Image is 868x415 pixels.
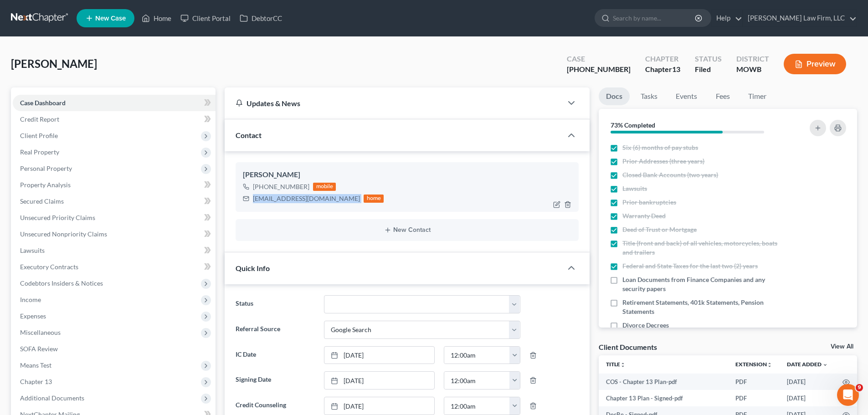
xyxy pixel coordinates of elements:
a: Executory Contracts [13,259,216,275]
a: Fees [708,87,737,105]
span: Real Property [20,148,59,156]
strong: 73% Completed [611,121,655,129]
span: SOFA Review [20,345,58,353]
a: Events [668,87,704,105]
span: Means Test [20,361,51,369]
td: Chapter 13 Plan - Signed-pdf [599,390,728,406]
span: Retirement Statements, 401k Statements, Pension Statements [622,298,785,316]
span: Client Profile [20,132,58,139]
a: DebtorCC [235,10,287,26]
div: mobile [313,183,336,191]
span: Six (6) months of pay stubs [622,143,698,152]
input: -- : -- [444,347,510,364]
td: PDF [728,374,780,390]
button: Preview [784,54,846,74]
input: Search by name... [613,10,696,26]
div: Status [695,54,722,64]
div: home [364,195,384,203]
label: Status [231,295,319,313]
span: Divorce Decrees [622,321,669,330]
span: Credit Report [20,115,59,123]
div: Filed [695,64,722,75]
td: PDF [728,390,780,406]
span: 9 [856,384,863,391]
div: Client Documents [599,342,657,352]
a: Lawsuits [13,242,216,259]
div: Case [567,54,631,64]
label: IC Date [231,346,319,364]
a: Unsecured Nonpriority Claims [13,226,216,242]
span: Additional Documents [20,394,84,402]
td: [DATE] [780,390,835,406]
a: View All [831,343,853,350]
span: Personal Property [20,164,72,172]
i: expand_more [822,362,828,368]
a: Tasks [633,87,665,105]
span: Federal and State Taxes for the last two (2) years [622,261,758,271]
span: Lawsuits [622,184,647,193]
a: Credit Report [13,111,216,128]
a: Extensionunfold_more [735,361,772,368]
a: Help [712,10,742,26]
a: Date Added expand_more [787,361,828,368]
a: [DATE] [324,397,434,415]
a: Titleunfold_more [606,361,626,368]
span: Prior Addresses (three years) [622,157,704,166]
div: District [736,54,769,64]
input: -- : -- [444,397,510,415]
div: Chapter [645,64,680,75]
input: -- : -- [444,372,510,389]
a: Case Dashboard [13,95,216,111]
a: Property Analysis [13,177,216,193]
span: Secured Claims [20,197,64,205]
a: Unsecured Priority Claims [13,210,216,226]
a: Secured Claims [13,193,216,210]
div: Chapter [645,54,680,64]
label: Signing Date [231,371,319,389]
a: [DATE] [324,372,434,389]
span: Codebtors Insiders & Notices [20,279,103,287]
span: Contact [236,131,262,139]
i: unfold_more [767,362,772,368]
span: Miscellaneous [20,328,61,336]
span: 13 [672,65,680,73]
label: Credit Counseling [231,397,319,415]
div: MOWB [736,64,769,75]
span: Quick Info [236,264,270,272]
td: [DATE] [780,374,835,390]
span: Deed of Trust or Mortgage [622,225,697,234]
span: [PERSON_NAME] [11,57,97,70]
span: New Case [95,15,126,22]
a: SOFA Review [13,341,216,357]
span: Title (front and back) of all vehicles, motorcycles, boats and trailers [622,239,785,257]
a: [DATE] [324,347,434,364]
div: [PHONE_NUMBER] [253,182,309,191]
span: Prior bankruptcies [622,198,676,207]
div: Updates & News [236,98,551,108]
span: Income [20,296,41,303]
span: Loan Documents from Finance Companies and any security papers [622,275,785,293]
span: Closed Bank Accounts (two years) [622,170,718,179]
a: Timer [741,87,774,105]
div: [PERSON_NAME] [243,169,571,180]
span: Unsecured Nonpriority Claims [20,230,107,238]
a: Client Portal [176,10,235,26]
i: unfold_more [620,362,626,368]
label: Referral Source [231,321,319,339]
div: [PHONE_NUMBER] [567,64,631,75]
span: Unsecured Priority Claims [20,214,95,221]
a: Home [137,10,176,26]
span: Expenses [20,312,46,320]
span: Chapter 13 [20,378,52,385]
a: Docs [599,87,630,105]
td: COS - Chapter 13 Plan-pdf [599,374,728,390]
button: New Contact [243,226,571,234]
span: Case Dashboard [20,99,66,107]
span: Property Analysis [20,181,71,189]
a: [PERSON_NAME] Law Firm, LLC [743,10,857,26]
span: Executory Contracts [20,263,78,271]
iframe: Intercom live chat [837,384,859,406]
span: Warranty Deed [622,211,666,220]
div: [EMAIL_ADDRESS][DOMAIN_NAME] [253,194,360,203]
span: Lawsuits [20,246,45,254]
